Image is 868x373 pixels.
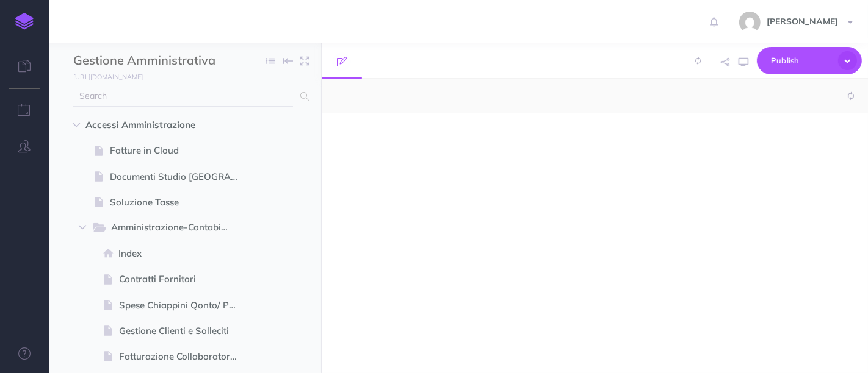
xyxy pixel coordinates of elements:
[757,47,862,74] button: Publish
[739,12,761,33] img: 773ddf364f97774a49de44848d81cdba.jpg
[111,220,239,236] span: Amministrazione-Contabilità
[110,195,248,210] span: Soluzione Tasse
[761,16,844,27] span: [PERSON_NAME]
[119,324,248,338] span: Gestione Clienti e Solleciti
[119,272,248,286] span: Contratti Fornitori
[73,52,217,70] input: Documentation Name
[119,298,248,313] span: Spese Chiappini Qonto/ Personali
[110,143,248,158] span: Fatture in Cloud
[118,246,248,261] span: Index
[85,118,233,132] span: Accessi Amministrazione
[110,169,248,184] span: Documenti Studio [GEOGRAPHIC_DATA]
[771,51,832,70] span: Publish
[73,73,143,81] small: [URL][DOMAIN_NAME]
[73,85,293,107] input: Search
[49,70,155,82] a: [URL][DOMAIN_NAME]
[15,13,34,30] img: logo-mark.svg
[119,349,248,364] span: Fatturazione Collaboratori ECS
